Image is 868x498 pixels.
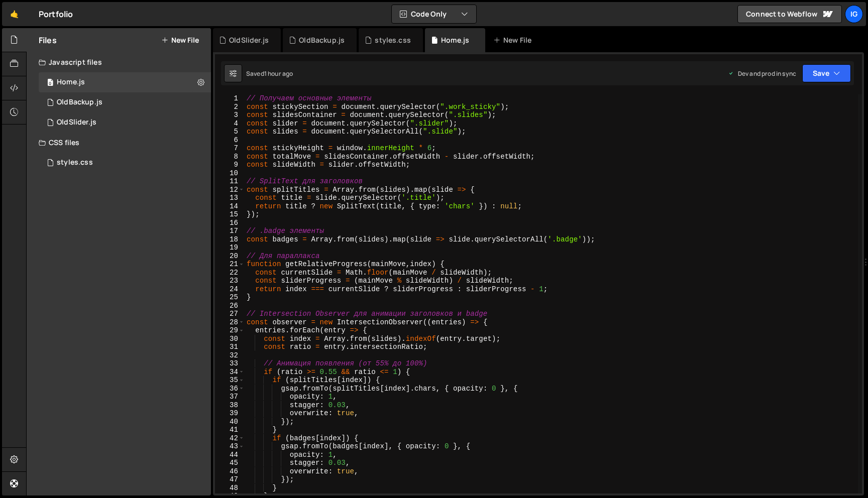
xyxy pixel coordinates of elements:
span: 0 [47,79,53,87]
div: 15 [215,210,245,219]
div: 23 [215,277,245,285]
div: 6 [215,136,245,145]
div: 43 [215,442,245,451]
div: 31 [215,343,245,351]
div: 41 [215,426,245,434]
div: 14577/37696.js [39,72,211,92]
div: 14 [215,202,245,211]
div: 32 [215,351,245,360]
div: 45 [215,459,245,467]
div: 48 [215,484,245,492]
div: 4 [215,119,245,128]
div: 29 [215,326,245,335]
div: 11 [215,177,245,186]
div: 22 [215,269,245,277]
div: Home.js [441,35,469,45]
div: OldBackup.js [57,98,102,107]
div: 20 [215,252,245,261]
div: Dev and prod in sync [728,69,796,78]
div: styles.css [57,158,93,167]
div: 35 [215,376,245,385]
div: 1 hour ago [264,69,293,78]
div: 33 [215,359,245,368]
div: 9 [215,161,245,169]
h2: Files [39,35,57,46]
a: 🤙 [2,2,27,26]
div: Portfolio [39,8,73,20]
button: Save [802,64,851,82]
div: Javascript files [27,52,211,72]
div: Home.js [57,78,85,87]
div: CSS files [27,133,211,153]
div: OldSlider.js [39,112,211,133]
div: 10 [215,169,245,178]
div: 16 [215,219,245,227]
div: 40 [215,418,245,426]
div: 47 [215,475,245,484]
a: Ig [845,5,863,23]
div: 28 [215,318,245,327]
div: 38 [215,401,245,410]
div: 39 [215,409,245,418]
a: Connect to Webflow [737,5,842,23]
div: 14577/44351.js [39,92,211,112]
div: 36 [215,385,245,393]
div: 12 [215,186,245,194]
div: styles.css [375,35,411,45]
div: OldBackup.js [299,35,345,45]
div: 27 [215,310,245,318]
button: Code Only [392,5,476,23]
div: New File [493,35,535,45]
div: 24 [215,285,245,294]
button: New File [161,36,199,44]
div: 1 [215,94,245,103]
div: 7 [215,144,245,153]
div: 14577/44352.css [39,153,211,173]
div: 19 [215,243,245,252]
div: 2 [215,103,245,111]
div: 8 [215,153,245,161]
div: 5 [215,128,245,136]
div: 37 [215,393,245,401]
div: OldSlider.js [229,35,269,45]
div: 42 [215,434,245,443]
div: 13 [215,194,245,202]
div: 25 [215,293,245,302]
div: Saved [246,69,293,78]
div: 34 [215,368,245,377]
div: 18 [215,235,245,244]
div: OldSlider.js [57,118,96,127]
div: 30 [215,335,245,343]
div: 46 [215,467,245,476]
div: 3 [215,111,245,119]
div: 17 [215,227,245,235]
div: 21 [215,260,245,269]
div: 26 [215,302,245,310]
div: 44 [215,451,245,459]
